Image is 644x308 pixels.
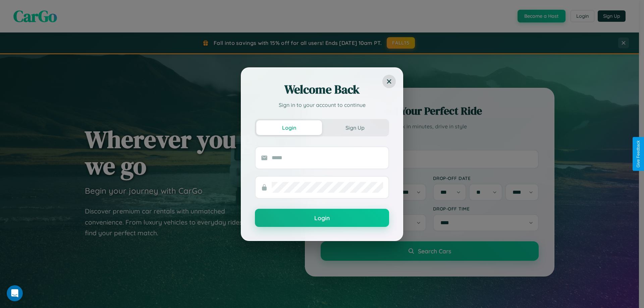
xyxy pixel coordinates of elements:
[255,81,389,98] h2: Welcome Back
[7,285,23,301] iframe: Intercom live chat
[636,140,641,168] div: Give Feedback
[256,120,322,135] button: Login
[255,209,389,227] button: Login
[255,101,389,109] p: Sign in to your account to continue
[322,120,388,135] button: Sign Up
